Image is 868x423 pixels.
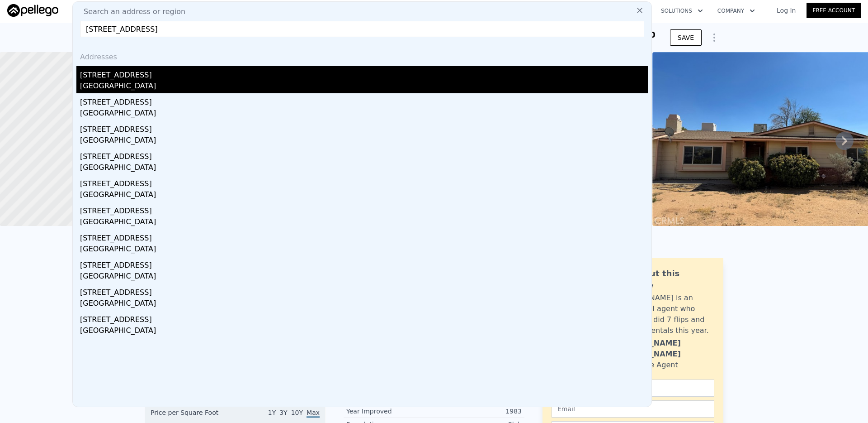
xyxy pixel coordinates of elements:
div: [STREET_ADDRESS] [80,66,648,81]
div: 1983 [434,407,522,416]
div: [STREET_ADDRESS] [80,229,648,244]
div: [STREET_ADDRESS] [80,148,648,162]
div: [STREET_ADDRESS] [80,256,648,271]
div: [GEOGRAPHIC_DATA] [80,325,648,338]
div: [GEOGRAPHIC_DATA] [80,244,648,256]
div: [STREET_ADDRESS] [80,202,648,216]
img: Pellego [7,4,58,17]
button: SAVE [670,29,702,46]
div: Price per Square Foot [151,408,235,423]
span: 3Y [279,409,287,416]
button: Solutions [654,3,710,19]
div: Year Improved [346,407,434,416]
span: 10Y [291,409,303,416]
input: Email [552,400,714,418]
span: Search an address or region [76,6,185,17]
div: [STREET_ADDRESS] [80,175,648,189]
div: [STREET_ADDRESS] [80,120,648,135]
div: [GEOGRAPHIC_DATA] [80,108,648,120]
div: [GEOGRAPHIC_DATA] [80,298,648,311]
a: Log In [766,6,807,15]
div: [GEOGRAPHIC_DATA] [80,189,648,202]
div: [STREET_ADDRESS] [80,311,648,325]
span: 1Y [268,409,276,416]
div: [GEOGRAPHIC_DATA] [80,162,648,175]
div: [STREET_ADDRESS] [80,93,648,108]
button: Show Options [705,29,723,47]
input: Enter an address, city, region, neighborhood or zip code [80,21,644,37]
button: Company [710,3,762,19]
div: [STREET_ADDRESS] [80,284,648,298]
div: [GEOGRAPHIC_DATA] [80,81,648,93]
div: [PERSON_NAME] [PERSON_NAME] [613,338,714,360]
div: Addresses [76,44,648,66]
div: [GEOGRAPHIC_DATA] [80,271,648,284]
div: [GEOGRAPHIC_DATA] [80,216,648,229]
span: Max [307,409,320,418]
div: [GEOGRAPHIC_DATA] [80,135,648,148]
div: [PERSON_NAME] is an active local agent who personally did 7 flips and bought 3 rentals this year. [613,293,714,336]
div: Ask about this property [613,267,714,293]
a: Free Account [807,3,861,18]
